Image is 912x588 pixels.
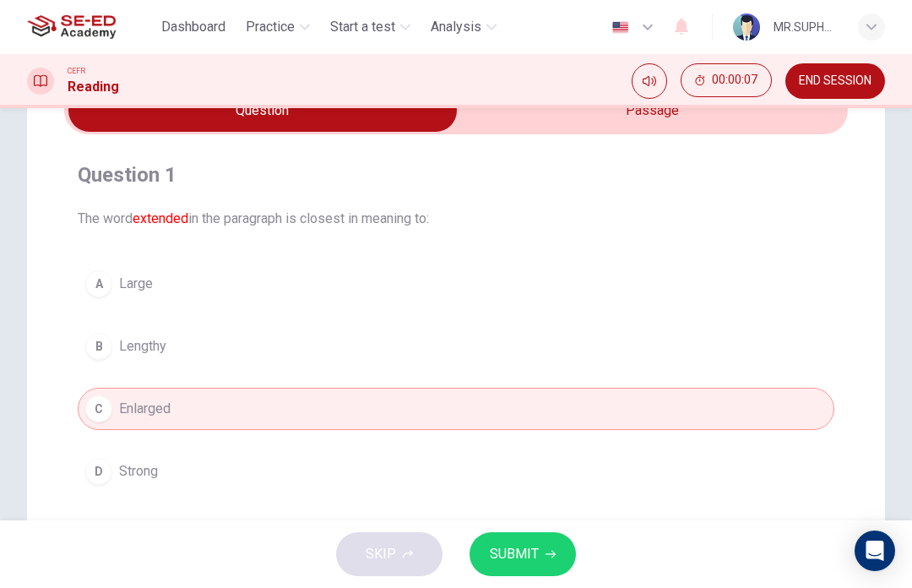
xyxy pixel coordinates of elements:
[712,73,757,87] span: 00:00:07
[239,12,317,42] button: Practice
[681,63,772,99] div: Hide
[119,461,158,482] span: Strong
[119,399,171,419] span: Enlarged
[85,458,112,485] div: D
[133,210,188,226] font: extended
[733,14,760,41] img: Profile picture
[119,274,153,294] span: Large
[78,161,834,188] h4: Question 1
[855,531,895,571] div: Open Intercom Messenger
[78,388,834,430] button: CEnlarged
[68,65,85,77] span: CEFR
[431,17,481,37] span: Analysis
[323,12,417,42] button: Start a test
[424,12,503,42] button: Analysis
[470,532,576,576] button: SUBMIT
[85,395,112,422] div: C
[161,17,225,37] span: Dashboard
[78,209,834,229] span: The word in the paragraph is closest in meaning to:
[27,10,155,44] a: SE-ED Academy logo
[330,17,395,37] span: Start a test
[85,270,112,297] div: A
[774,17,838,37] div: MR.SUPHAKRIT CHITPAISAN
[119,336,166,357] span: Lengthy
[78,263,834,305] button: ALarge
[681,63,772,97] button: 00:00:07
[155,12,232,42] button: Dashboard
[27,10,116,44] img: SE-ED Academy logo
[246,17,295,37] span: Practice
[490,542,539,566] span: SUBMIT
[785,63,885,99] button: END SESSION
[68,77,119,97] h1: Reading
[632,63,667,99] div: Mute
[78,325,834,367] button: BLengthy
[78,450,834,493] button: DStrong
[610,21,631,34] img: en
[85,333,112,360] div: B
[799,74,871,88] span: END SESSION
